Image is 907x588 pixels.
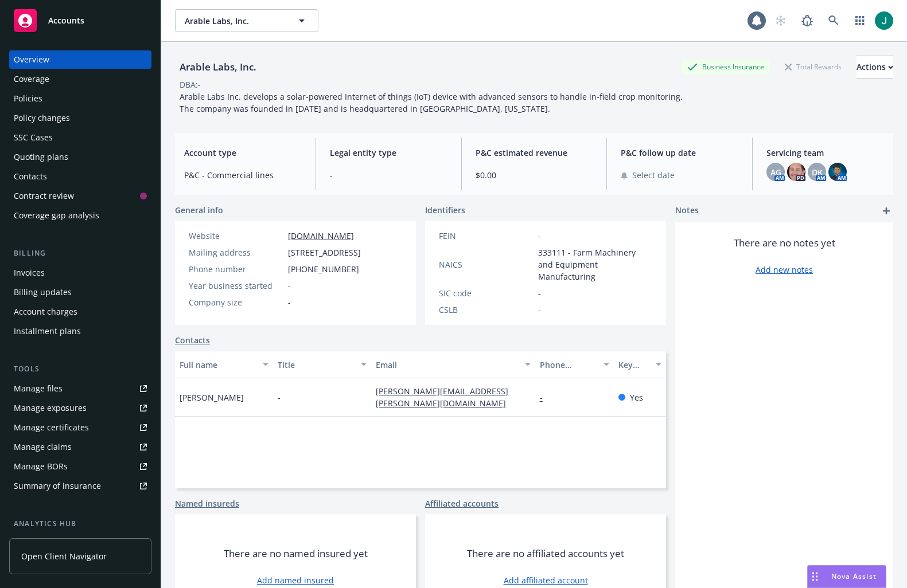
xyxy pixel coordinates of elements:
span: Account type [184,147,302,159]
a: Manage exposures [9,399,151,417]
a: Billing updates [9,283,151,301]
a: Coverage [9,70,151,88]
div: Actions [857,56,893,78]
span: DK [812,166,823,178]
div: Year business started [189,280,283,292]
a: Contacts [9,167,151,186]
a: Invoices [9,264,151,282]
div: Full name [180,359,256,371]
span: - [538,230,541,242]
a: [PERSON_NAME][EMAIL_ADDRESS][PERSON_NAME][DOMAIN_NAME] [376,386,515,409]
a: add [879,204,893,218]
span: [STREET_ADDRESS] [288,246,361,258]
div: Phone number [189,263,283,275]
span: - [330,169,447,181]
div: Business Insurance [682,60,770,74]
a: Policy changes [9,109,151,127]
div: Summary of insurance [14,477,101,495]
span: - [278,391,281,403]
a: Manage files [9,379,151,398]
div: Invoices [14,264,45,282]
span: There are no named insured yet [224,547,368,560]
div: Coverage [14,70,49,88]
img: photo [787,163,805,181]
span: Arable Labs, Inc. [185,15,284,27]
div: Billing updates [14,283,72,301]
button: Key contact [614,351,666,378]
div: Contract review [14,187,74,205]
span: - [288,296,291,308]
span: Yes [630,391,643,403]
span: P&C - Commercial lines [184,169,302,181]
span: Arable Labs Inc. develops a solar-powered Internet of things (IoT) device with advanced sensors t... [180,91,685,114]
div: DBA: - [180,79,201,91]
button: Email [371,351,535,378]
span: Accounts [48,16,84,25]
a: Add named insured [257,574,334,586]
div: Mailing address [189,246,283,258]
div: Policies [14,89,42,108]
span: P&C estimated revenue [476,147,593,159]
a: SSC Cases [9,128,151,147]
span: - [538,287,541,299]
a: Contract review [9,187,151,205]
div: Company size [189,296,283,308]
div: Tools [9,363,151,375]
div: Total Rewards [779,60,847,74]
div: Arable Labs, Inc. [175,60,261,75]
a: Add affiliated account [504,574,588,586]
span: 333111 - Farm Machinery and Equipment Manufacturing [538,246,652,283]
img: photo [828,163,847,181]
button: Title [273,351,371,378]
a: [DOMAIN_NAME] [288,230,354,241]
button: Full name [175,351,273,378]
div: CSLB [439,304,534,316]
div: Title [278,359,354,371]
div: Manage claims [14,438,72,456]
span: - [288,280,291,292]
button: Actions [857,56,893,79]
div: NAICS [439,258,534,271]
span: Open Client Navigator [21,550,107,562]
div: Analytics hub [9,518,151,530]
a: Start snowing [769,9,792,32]
div: Email [376,359,517,371]
a: - [540,392,552,403]
button: Nova Assist [807,565,886,588]
span: There are no affiliated accounts yet [467,547,624,560]
div: Policy changes [14,109,70,127]
div: Manage files [14,379,63,398]
a: Named insureds [175,497,239,509]
button: Phone number [535,351,614,378]
a: Overview [9,50,151,69]
span: AG [770,166,781,178]
div: Drag to move [808,566,822,587]
span: [PHONE_NUMBER] [288,263,359,275]
a: Account charges [9,303,151,321]
a: Manage certificates [9,418,151,437]
span: Nova Assist [831,571,877,581]
span: Identifiers [425,204,465,216]
button: Arable Labs, Inc. [175,9,318,32]
div: Quoting plans [14,148,68,166]
span: Legal entity type [330,147,447,159]
span: - [538,304,541,316]
div: SSC Cases [14,128,53,147]
a: Report a Bug [796,9,819,32]
span: General info [175,204,223,216]
div: Manage certificates [14,418,89,437]
div: Coverage gap analysis [14,206,99,225]
a: Summary of insurance [9,477,151,495]
span: Select date [632,169,675,181]
a: Switch app [848,9,871,32]
a: Manage claims [9,438,151,456]
a: Contacts [175,334,210,346]
div: Manage exposures [14,399,87,417]
a: Coverage gap analysis [9,206,151,225]
div: Manage BORs [14,457,68,476]
div: Website [189,230,283,242]
span: There are no notes yet [734,236,835,250]
div: Account charges [14,303,77,321]
div: Contacts [14,167,47,186]
a: Add new notes [756,264,813,276]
